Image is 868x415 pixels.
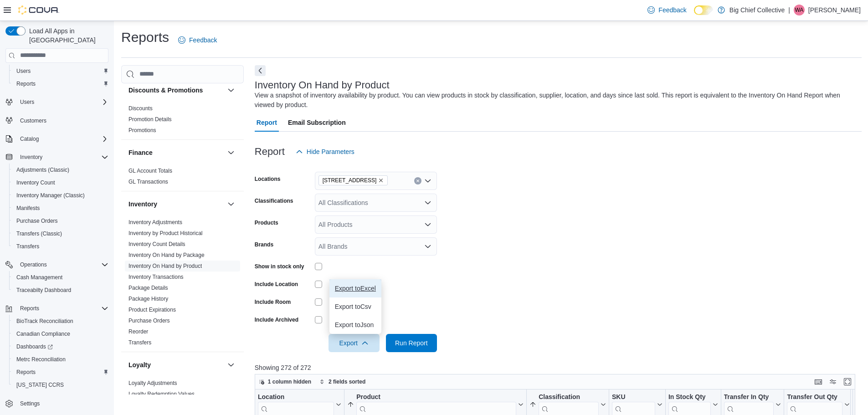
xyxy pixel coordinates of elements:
[255,175,281,183] label: Locations
[16,217,58,225] span: Purchase Orders
[13,66,108,77] span: Users
[128,219,182,225] a: Inventory Adjustments
[9,340,112,353] a: Dashboards
[13,78,39,89] a: Reports
[424,177,431,184] button: Open list of options
[128,105,153,112] span: Discounts
[9,271,112,284] button: Cash Management
[13,228,66,239] a: Transfers (Classic)
[255,146,285,157] h3: Report
[13,164,73,175] a: Adjustments (Classic)
[813,376,824,387] button: Keyboard shortcuts
[226,147,236,158] button: Finance
[644,1,690,19] a: Feedback
[9,77,112,90] button: Reports
[20,98,34,106] span: Users
[255,65,266,76] button: Next
[13,285,75,296] a: Traceabilty Dashboard
[13,203,108,214] span: Manifests
[307,147,354,156] span: Hide Parameters
[729,5,785,15] p: Big Chief Collective
[2,258,112,271] button: Operations
[13,379,67,390] a: [US_STATE] CCRS
[292,143,358,161] button: Hide Parameters
[26,26,108,45] span: Load All Apps in [GEOGRAPHIC_DATA]
[329,279,381,297] button: Export toExcel
[414,177,421,184] button: Clear input
[2,96,112,108] button: Users
[13,328,74,339] a: Canadian Compliance
[288,113,346,132] span: Email Subscription
[16,343,53,350] span: Dashboards
[2,114,112,127] button: Customers
[128,86,203,95] h3: Discounts & Promotions
[226,199,236,210] button: Inventory
[20,117,46,124] span: Customers
[356,393,516,401] div: Product
[9,366,112,379] button: Reports
[128,148,224,157] button: Finance
[128,262,202,270] span: Inventory On Hand by Product
[128,178,168,185] span: GL Transactions
[16,318,73,325] span: BioTrack Reconciliation
[16,205,40,212] span: Manifests
[13,341,56,352] a: Dashboards
[694,5,713,15] input: Dark Mode
[128,328,148,335] a: Reorder
[9,176,112,189] button: Inventory Count
[255,197,293,205] label: Classifications
[128,86,224,95] button: Discounts & Promotions
[16,274,62,281] span: Cash Management
[13,66,34,77] a: Users
[128,179,168,185] a: GL Transactions
[16,152,46,163] button: Inventory
[20,154,42,161] span: Inventory
[13,228,108,239] span: Transfers (Classic)
[16,398,43,409] a: Settings
[13,241,43,252] a: Transfers
[16,303,43,314] button: Reports
[13,215,62,226] a: Purchase Orders
[13,241,108,252] span: Transfers
[13,328,108,339] span: Canadian Compliance
[335,285,376,292] span: Export to Excel
[257,113,277,132] span: Report
[13,354,69,365] a: Metrc Reconciliation
[395,338,428,348] span: Run Report
[318,175,388,185] span: 3414 NW CACHE ROAD
[20,400,40,407] span: Settings
[424,243,431,250] button: Open list of options
[9,189,112,202] button: Inventory Manager (Classic)
[128,200,224,209] button: Inventory
[424,221,431,228] button: Open list of options
[13,203,43,214] a: Manifests
[9,353,112,366] button: Metrc Reconciliation
[16,97,108,108] span: Users
[13,354,108,365] span: Metrc Reconciliation
[13,316,108,327] span: BioTrack Reconciliation
[255,363,862,372] p: Showing 272 of 272
[378,178,384,183] button: Remove 3414 NW CACHE ROAD from selection in this group
[2,397,112,410] button: Settings
[16,381,64,389] span: [US_STATE] CCRS
[13,215,108,226] span: Purchase Orders
[255,91,857,110] div: View a snapshot of inventory availability by product. You can view products in stock by classific...
[128,306,176,313] span: Product Expirations
[13,190,108,201] span: Inventory Manager (Classic)
[539,393,599,401] div: Classification
[20,261,47,268] span: Operations
[16,133,108,144] span: Catalog
[128,296,168,302] a: Package History
[612,393,655,401] div: SKU
[258,393,334,401] div: Location
[329,378,365,385] span: 2 fields sorted
[13,285,108,296] span: Traceabilty Dashboard
[16,287,71,294] span: Traceabilty Dashboard
[128,168,172,174] a: GL Account Totals
[128,116,172,123] span: Promotion Details
[13,367,39,378] a: Reports
[16,166,69,174] span: Adjustments (Classic)
[9,65,112,77] button: Users
[128,339,151,346] span: Transfers
[128,379,177,387] span: Loyalty Adjustments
